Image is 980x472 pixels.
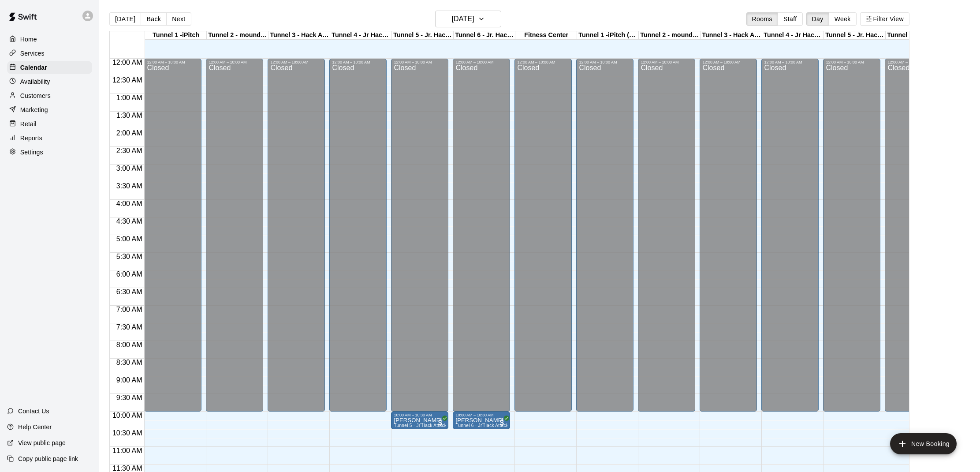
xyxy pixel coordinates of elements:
span: 8:00 AM [114,341,145,348]
div: Tunnel 6 - Jr. Hack Attack (guest pass) [886,31,947,40]
div: Fitness Center [515,31,577,40]
div: Tunnel 2 - mounds and MOCAP [207,31,268,40]
span: 2:30 AM [114,147,145,154]
div: Closed [764,64,816,415]
p: Settings [20,148,43,157]
span: 8:30 AM [114,359,145,366]
span: 6:00 AM [114,270,145,278]
span: 11:00 AM [110,447,145,454]
div: 10:00 AM – 10:30 AM [394,413,446,417]
span: 12:30 AM [110,76,145,84]
a: Home [7,33,92,46]
div: 12:00 AM – 10:00 AM: Closed [144,59,201,412]
button: Rooms [746,12,778,26]
p: Home [20,35,37,44]
p: Availability [20,77,50,86]
div: 12:00 AM – 10:00 AM [517,60,569,64]
div: Closed [394,64,446,415]
div: 12:00 AM – 10:00 AM: Closed [700,59,757,412]
div: Tunnel 4 - Jr Hack Attack [330,31,392,40]
span: 10:30 AM [110,429,145,437]
div: 12:00 AM – 10:00 AM [702,60,754,64]
div: Closed [270,64,322,415]
div: 12:00 AM – 10:00 AM [455,60,507,64]
div: Closed [147,64,199,415]
span: 5:30 AM [114,253,145,260]
div: 12:00 AM – 10:00 AM [641,60,693,64]
span: 4:00 AM [114,200,145,207]
span: 7:30 AM [114,323,145,331]
div: Tunnel 5 - Jr. Hack Attack [392,31,454,40]
div: Closed [826,64,878,415]
span: 4:30 AM [114,217,145,225]
p: Marketing [20,105,48,114]
div: Closed [641,64,693,415]
div: Closed [887,64,939,415]
span: 1:00 AM [114,94,145,101]
div: 12:00 AM – 10:00 AM [887,60,939,64]
span: 11:30 AM [110,465,145,472]
a: Reports [7,131,92,145]
span: 5:00 AM [114,235,145,243]
div: 12:00 AM – 10:00 AM: Closed [761,59,819,412]
div: 12:00 AM – 10:00 AM: Closed [576,59,633,412]
div: Closed [332,64,384,415]
span: Tunnel 6 - Jr Hack Attack Rental (Baseball OR Softball) [455,423,571,428]
span: 10:00 AM [110,412,145,419]
span: All customers have paid [498,418,507,427]
span: All customers have paid [436,418,445,427]
div: 12:00 AM – 10:00 AM: Closed [268,59,325,412]
div: Tunnel 6 - Jr. Hack Attack [454,31,515,40]
a: Calendar [7,61,92,74]
p: Retail [20,120,37,128]
div: 12:00 AM – 10:00 AM: Closed [885,59,942,412]
div: 12:00 AM – 10:00 AM [579,60,631,64]
div: 12:00 AM – 10:00 AM [209,60,261,64]
a: Customers [7,89,92,102]
button: add [890,433,957,454]
div: 12:00 AM – 10:00 AM: Closed [453,59,510,412]
p: Contact Us [18,407,49,416]
a: Services [7,47,92,60]
div: 12:00 AM – 10:00 AM [826,60,878,64]
div: Closed [209,64,261,415]
span: 9:30 AM [114,394,145,401]
p: Reports [20,134,42,142]
span: 3:00 AM [114,165,145,172]
a: Settings [7,146,92,159]
p: Help Center [18,423,52,431]
div: Closed [702,64,754,415]
div: Retail [7,117,92,131]
p: Customers [20,91,51,100]
button: Next [166,12,191,26]
button: [DATE] [109,12,141,26]
button: [DATE] [435,11,501,27]
div: 12:00 AM – 10:00 AM: Closed [638,59,695,412]
h6: [DATE] [451,13,474,25]
span: 1:30 AM [114,112,145,119]
div: 12:00 AM – 10:00 AM: Closed [823,59,880,412]
div: Tunnel 3 - Hack Attack (guest pass) [701,31,762,40]
span: 12:00 AM [110,59,145,66]
p: View public page [18,438,66,447]
span: Tunnel 5 - Jr Hack Attack Rental (Baseball) [394,423,484,428]
div: Closed [579,64,631,415]
span: 3:30 AM [114,182,145,190]
div: Closed [517,64,569,415]
div: 12:00 AM – 10:00 AM: Closed [329,59,387,412]
div: 12:00 AM – 10:00 AM [147,60,199,64]
a: Marketing [7,103,92,116]
p: Calendar [20,63,47,72]
div: 12:00 AM – 10:00 AM [270,60,322,64]
div: 12:00 AM – 10:00 AM: Closed [391,59,448,412]
a: Availability [7,75,92,88]
button: Filter View [860,12,909,26]
div: 12:00 AM – 10:00 AM [764,60,816,64]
